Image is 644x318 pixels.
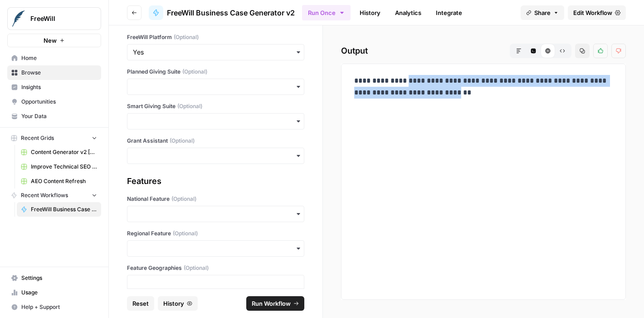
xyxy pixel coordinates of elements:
button: Recent Workflows [7,189,101,202]
span: (Optional) [171,195,196,203]
a: Settings [7,271,101,285]
a: Usage [7,285,101,300]
label: Smart Giving Suite [127,102,304,110]
span: History [163,299,184,308]
a: AEO Content Refresh [17,174,101,189]
span: Home [21,54,97,62]
span: (Optional) [182,68,207,76]
span: AEO Content Refresh [31,177,97,185]
label: FreeWill Platform [127,33,304,41]
span: Recent Workflows [21,191,68,199]
span: Usage [21,288,97,297]
span: Settings [21,274,97,282]
button: Run Workflow [246,296,304,311]
span: Opportunities [21,98,97,106]
label: National Feature [127,195,304,203]
a: FreeWill Business Case Generator v2 [17,202,101,217]
span: Insights [21,83,97,91]
button: Recent Grids [7,131,101,145]
label: Grant Assistant [127,137,304,145]
span: Edit Workflow [573,8,612,17]
a: Your Data [7,109,101,124]
a: Content Generator v2 [DRAFT] Test [17,145,101,159]
a: FreeWill Business Case Generator v2 [149,5,295,20]
span: (Optional) [174,33,199,41]
button: Reset [127,296,154,311]
h2: Output [341,44,626,58]
span: Help + Support [21,303,97,311]
button: Run Once [302,5,351,20]
a: Integrate [430,5,468,20]
span: New [44,36,57,45]
label: Feature Geographies [127,264,304,272]
a: Opportunities [7,94,101,109]
a: Analytics [390,5,427,20]
span: Content Generator v2 [DRAFT] Test [31,148,97,156]
a: Edit Workflow [568,5,626,20]
span: Improve Technical SEO for Page [31,163,97,171]
span: FreeWill Business Case Generator v2 [31,205,97,214]
input: Yes [133,48,298,57]
span: FreeWill [30,14,85,23]
button: New [7,34,101,47]
a: Insights [7,80,101,94]
button: Help + Support [7,300,101,314]
button: Share [521,5,564,20]
a: Improve Technical SEO for Page [17,159,101,174]
span: Share [534,8,551,17]
button: History [158,296,198,311]
span: (Optional) [177,102,202,110]
span: Reset [132,299,149,308]
a: Home [7,51,101,65]
button: Workspace: FreeWill [7,7,101,30]
span: Your Data [21,112,97,120]
span: (Optional) [184,264,209,272]
img: FreeWill Logo [10,10,27,27]
span: Run Workflow [252,299,291,308]
span: Browse [21,69,97,77]
label: Regional Feature [127,229,304,238]
span: (Optional) [173,229,198,238]
a: Browse [7,65,101,80]
a: History [354,5,386,20]
div: Features [127,175,304,188]
span: FreeWill Business Case Generator v2 [167,7,295,18]
span: Recent Grids [21,134,54,142]
span: (Optional) [170,137,195,145]
label: Planned Giving Suite [127,68,304,76]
